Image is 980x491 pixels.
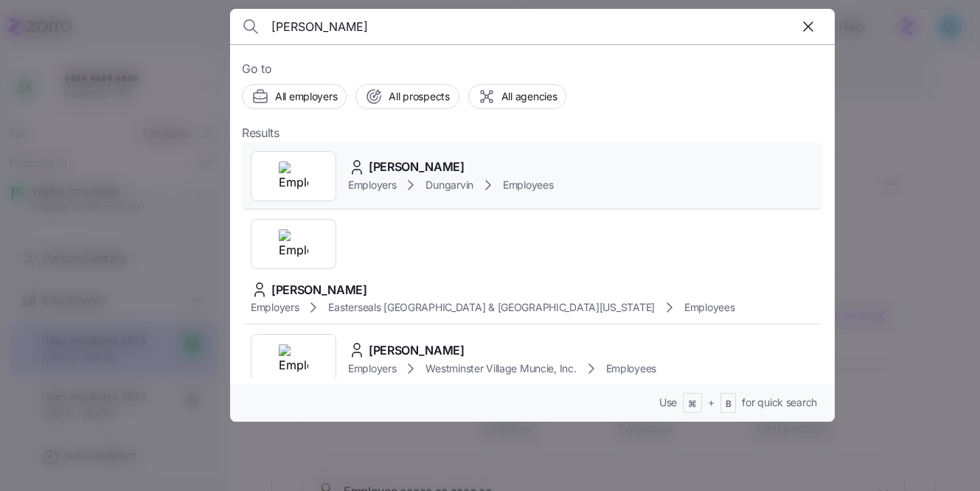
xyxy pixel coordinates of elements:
[606,361,656,376] span: Employees
[708,395,715,410] span: +
[684,300,734,315] span: Employees
[242,84,347,109] button: All employers
[348,361,396,376] span: Employers
[389,89,449,104] span: All prospects
[275,89,337,104] span: All employers
[369,158,465,176] span: [PERSON_NAME]
[279,161,308,191] img: Employer logo
[425,361,576,376] span: Westminster Village Muncie, Inc.
[251,300,299,315] span: Employers
[742,395,817,410] span: for quick search
[271,281,367,299] span: [PERSON_NAME]
[348,178,396,192] span: Employers
[242,60,823,78] span: Go to
[468,84,567,109] button: All agencies
[503,178,553,192] span: Employees
[328,300,654,315] span: Easterseals [GEOGRAPHIC_DATA] & [GEOGRAPHIC_DATA][US_STATE]
[726,398,731,411] span: B
[688,398,697,411] span: ⌘
[279,229,308,259] img: Employer logo
[355,84,459,109] button: All prospects
[425,178,473,192] span: Dungarvin
[279,344,308,374] img: Employer logo
[501,89,557,104] span: All agencies
[242,124,279,142] span: Results
[659,395,677,410] span: Use
[369,341,465,360] span: [PERSON_NAME]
